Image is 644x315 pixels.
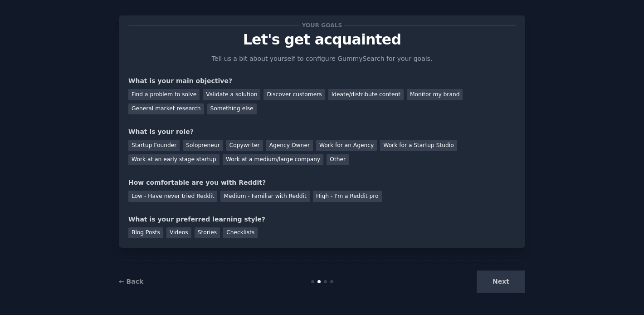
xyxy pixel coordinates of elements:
div: Monitor my brand [407,89,463,100]
a: ← Back [119,278,143,285]
div: Work at an early stage startup [128,154,220,166]
div: Videos [166,227,191,239]
span: Your goals [300,20,344,30]
div: What is your role? [128,127,516,137]
div: High - I'm a Reddit pro [313,191,382,202]
div: Ideate/distribute content [328,89,404,100]
div: Discover customers [263,89,325,100]
div: Stories [195,227,220,239]
p: Tell us a bit about yourself to configure GummySearch for your goals. [208,54,436,64]
div: General market research [128,103,204,115]
div: Copywriter [226,140,263,151]
div: How comfortable are you with Reddit? [128,178,516,187]
div: Work for a Startup Studio [380,140,457,151]
div: Agency Owner [266,140,313,151]
div: Other [327,154,349,166]
div: Work for an Agency [316,140,377,151]
div: Medium - Familiar with Reddit [220,191,309,202]
div: Blog Posts [128,227,163,239]
div: What is your preferred learning style? [128,215,516,224]
div: Startup Founder [128,140,180,151]
div: Solopreneur [183,140,223,151]
div: Find a problem to solve [128,89,200,100]
div: Something else [207,103,257,115]
div: Validate a solution [203,89,260,100]
p: Let's get acquainted [128,32,516,48]
div: Checklists [223,227,258,239]
div: What is your main objective? [128,76,516,86]
div: Work at a medium/large company [223,154,323,166]
div: Low - Have never tried Reddit [128,191,217,202]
